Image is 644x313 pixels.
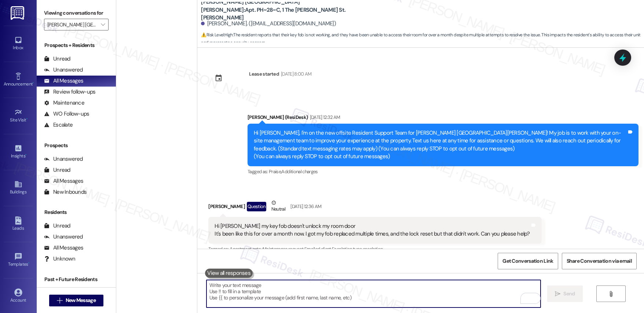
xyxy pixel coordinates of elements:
[498,253,558,269] button: Get Conversation Link
[308,113,340,121] div: [DATE] 12:32 AM
[555,291,560,297] i: 
[11,6,26,20] img: ResiDesk Logo
[4,178,33,198] a: Buildings
[33,80,34,85] span: •
[289,203,321,210] div: [DATE] 12:36 AM
[44,255,75,263] div: Unknown
[44,233,83,241] div: Unanswered
[248,113,638,124] div: [PERSON_NAME] (ResiDesk)
[37,276,116,283] div: Past + Future Residents
[4,214,33,234] a: Leads
[37,208,116,216] div: Residents
[269,168,281,175] span: Praise ,
[201,32,233,38] strong: ⚠️ Risk Level: High
[4,250,33,270] a: Templates •
[304,246,332,252] span: Emailed client ,
[263,246,304,252] span: Maintenance request ,
[201,20,336,28] div: [PERSON_NAME]. ([EMAIL_ADDRESS][DOMAIN_NAME])
[247,202,266,211] div: Question
[28,261,29,266] span: •
[201,31,644,47] span: : The resident reports that their key fob is not working, and they have been unable to access the...
[44,222,70,230] div: Unread
[254,129,627,161] div: Hi [PERSON_NAME], I'm on the new offsite Resident Support Team for [PERSON_NAME] [GEOGRAPHIC_DATA...
[208,244,541,254] div: Tagged as:
[279,70,312,78] div: [DATE] 8:00 AM
[49,295,103,306] button: New Message
[66,296,96,304] span: New Message
[4,106,33,126] a: Site Visit •
[249,70,279,78] div: Lease started
[562,253,637,269] button: Share Conversation via email
[57,298,62,303] i: 
[44,77,83,85] div: All Messages
[26,116,28,121] span: •
[44,166,70,174] div: Unread
[547,285,583,302] button: Send
[567,257,632,265] span: Share Conversation via email
[215,222,530,238] div: Hi [PERSON_NAME] my key fob doesn't unlock my room door It's been like this for over a month now....
[44,55,70,63] div: Unread
[4,286,33,306] a: Account
[37,142,116,149] div: Prospects
[4,34,33,54] a: Inbox
[208,199,541,217] div: [PERSON_NAME]
[44,177,83,185] div: All Messages
[44,88,95,96] div: Review follow-ups
[230,246,263,252] span: Apartment entry ,
[44,188,87,196] div: New Inbounds
[248,166,638,177] div: Tagged as:
[563,290,575,298] span: Send
[44,155,83,163] div: Unanswered
[281,168,318,175] span: Additional charges
[502,257,553,265] span: Get Conversation Link
[44,99,84,107] div: Maintenance
[4,142,33,162] a: Insights •
[44,66,83,74] div: Unanswered
[44,121,73,129] div: Escalate
[608,291,614,297] i: 
[44,110,89,118] div: WO Follow-ups
[44,7,109,19] label: Viewing conversations for
[206,280,541,307] textarea: To enrich screen reader interactions, please activate Accessibility in Grammarly extension settings
[101,22,105,28] i: 
[47,19,97,30] input: All communities
[37,41,116,49] div: Prospects + Residents
[270,199,287,214] div: Neutral
[332,246,383,252] span: Escalation type escalation
[25,152,26,157] span: •
[44,244,83,252] div: All Messages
